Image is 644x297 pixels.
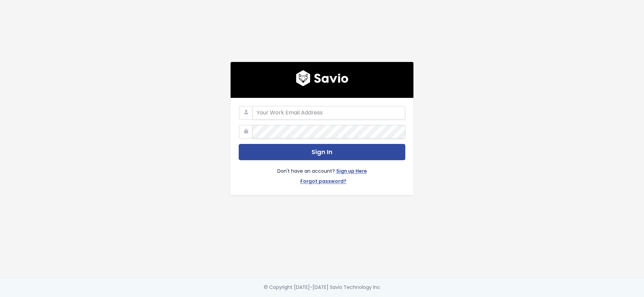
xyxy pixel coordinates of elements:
[264,283,380,292] div: © Copyright [DATE]-[DATE] Savio Technology Inc
[336,167,367,177] a: Sign up Here
[252,106,405,120] input: Your Work Email Address
[296,70,348,86] img: logo600x187.a314fd40982d.png
[239,144,405,161] button: Sign In
[239,160,405,187] div: Don't have an account?
[300,177,346,187] a: Forgot password?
